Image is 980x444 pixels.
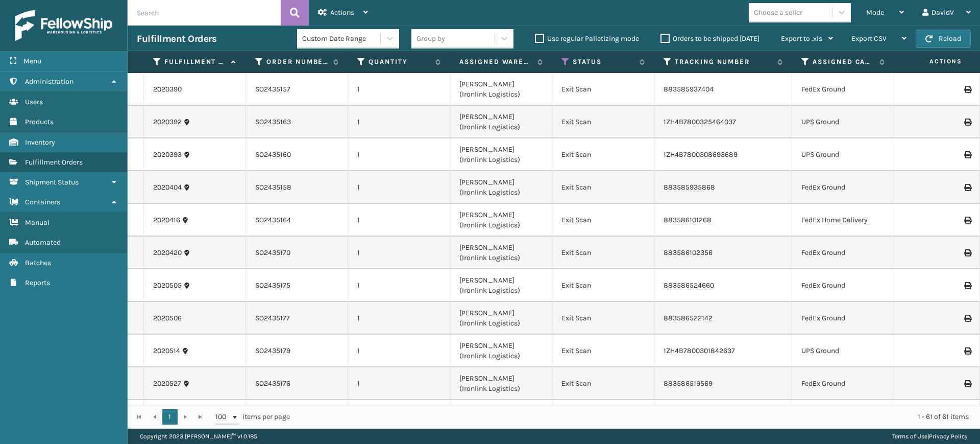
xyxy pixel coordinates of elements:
a: Privacy Policy [929,433,968,440]
td: [PERSON_NAME] (Ironlink Logistics) [450,302,552,335]
a: 883586101268 [664,216,712,224]
a: 2020393 [153,150,182,160]
td: FedEx Ground [792,237,894,269]
td: 1 [348,302,450,335]
span: Batches [25,259,51,267]
td: SO2435157 [246,73,348,106]
a: 2020506 [153,313,182,323]
td: [PERSON_NAME] (Ironlink Logistics) [450,335,552,367]
td: Exit Scan [552,335,654,367]
td: 1 [348,106,450,138]
td: Exit Scan [552,204,654,237]
td: 1 [348,400,450,433]
td: Exit Scan [552,237,654,269]
label: Quantity [369,57,430,66]
td: UPS Ground [792,138,894,171]
a: 2020404 [153,182,182,193]
td: SO2435158 [246,171,348,204]
td: [PERSON_NAME] (Ironlink Logistics) [450,106,552,138]
div: Custom Date Range [302,33,381,44]
td: FedEx Ground [792,302,894,335]
div: | [892,429,968,444]
i: Print Label [964,119,970,126]
div: Group by [416,33,445,44]
td: SO2435174 [246,400,348,433]
span: Containers [25,198,60,206]
i: Print Label [964,217,970,224]
label: Fulfillment Order Id [164,57,226,66]
td: FedEx Home Delivery [792,400,894,433]
a: 2020514 [153,346,180,356]
td: SO2435170 [246,237,348,269]
a: 2020505 [153,281,182,291]
i: Print Label [964,282,970,289]
td: SO2435164 [246,204,348,237]
span: Reports [25,278,50,287]
a: 2020420 [153,248,182,258]
i: Print Label [964,347,970,355]
td: [PERSON_NAME] (Ironlink Logistics) [450,204,552,237]
label: Use regular Palletizing mode [535,34,639,43]
td: SO2435179 [246,335,348,367]
td: Exit Scan [552,400,654,433]
td: [PERSON_NAME] (Ironlink Logistics) [450,237,552,269]
a: 883586524660 [664,281,714,290]
td: [PERSON_NAME] (Ironlink Logistics) [450,73,552,106]
td: SO2435175 [246,269,348,302]
a: 1ZH4B7800325464037 [664,118,736,126]
td: Exit Scan [552,269,654,302]
span: Inventory [25,138,55,147]
td: 1 [348,204,450,237]
td: SO2435163 [246,106,348,138]
a: 1ZH4B7800301842637 [664,346,735,355]
a: Terms of Use [892,433,927,440]
span: Menu [23,57,41,65]
i: Print Label [964,249,970,256]
td: FedEx Ground [792,367,894,400]
td: [PERSON_NAME] (Ironlink Logistics) [450,138,552,171]
td: SO2435177 [246,302,348,335]
td: Exit Scan [552,302,654,335]
label: Assigned Warehouse [459,57,532,66]
td: 1 [348,269,450,302]
td: UPS Ground [792,335,894,367]
td: 1 [348,335,450,367]
label: Tracking Number [675,57,772,66]
td: Exit Scan [552,367,654,400]
td: [PERSON_NAME] (Ironlink Logistics) [450,269,552,302]
td: Exit Scan [552,138,654,171]
span: Mode [866,8,884,17]
a: 883586522142 [664,314,713,322]
td: Exit Scan [552,73,654,106]
i: Print Label [964,151,970,158]
a: 1ZH4B7800308693689 [664,150,738,159]
span: 100 [215,412,231,422]
a: 2020527 [153,379,181,389]
a: 883586519569 [664,379,713,388]
i: Print Label [964,315,970,322]
td: UPS Ground [792,106,894,138]
a: 883586102356 [664,248,713,257]
td: 1 [348,73,450,106]
span: Manual [25,218,50,227]
td: FedEx Home Delivery [792,204,894,237]
td: [PERSON_NAME] (Ironlink Logistics) [450,171,552,204]
span: Fulfillment Orders [25,158,83,167]
label: Order Number [266,57,328,66]
a: 2020416 [153,215,180,225]
td: FedEx Ground [792,73,894,106]
span: Actions [330,8,354,17]
span: Export to .xls [781,34,822,43]
span: Export CSV [851,34,887,43]
span: Shipment Status [25,178,79,186]
span: Automated [25,238,61,247]
span: Products [25,118,54,126]
label: Orders to be shipped [DATE] [660,34,759,43]
label: Status [573,57,634,66]
p: Copyright 2023 [PERSON_NAME]™ v 1.0.185 [140,429,257,444]
span: Users [25,98,43,106]
a: 883585935868 [664,183,715,192]
a: 2020390 [153,84,182,95]
td: [PERSON_NAME] (Ironlink Logistics) [450,367,552,400]
button: Reload [916,30,971,48]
